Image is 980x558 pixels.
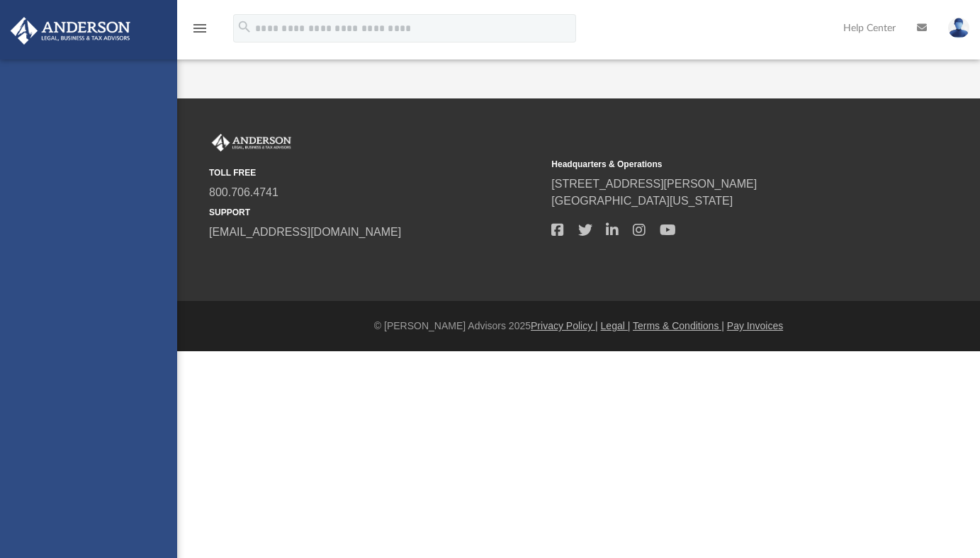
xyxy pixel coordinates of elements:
small: Headquarters & Operations [551,158,884,171]
i: search [237,19,252,35]
a: Legal | [601,320,631,331]
i: menu [191,20,208,37]
img: User Pic [948,18,969,38]
img: Anderson Advisors Platinum Portal [209,134,294,152]
a: [GEOGRAPHIC_DATA][US_STATE] [551,195,733,207]
a: Terms & Conditions | [633,320,724,331]
a: [EMAIL_ADDRESS][DOMAIN_NAME] [209,226,401,238]
small: SUPPORT [209,206,541,219]
a: Pay Invoices [727,320,783,331]
div: © [PERSON_NAME] Advisors 2025 [177,319,980,334]
a: 800.706.4741 [209,186,278,198]
small: TOLL FREE [209,166,541,179]
img: Anderson Advisors Platinum Portal [6,17,135,45]
a: [STREET_ADDRESS][PERSON_NAME] [551,178,757,190]
a: menu [191,27,208,37]
a: Privacy Policy | [531,320,598,331]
